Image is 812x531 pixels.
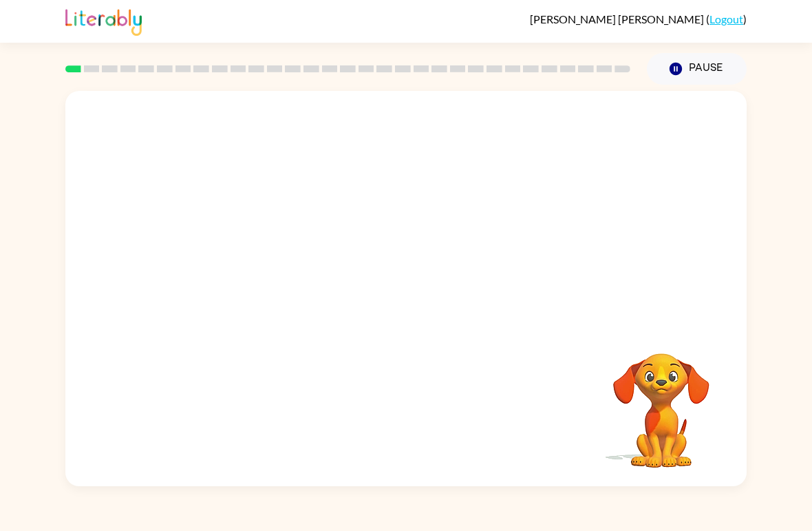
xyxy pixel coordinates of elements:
span: [PERSON_NAME] [PERSON_NAME] [530,12,706,25]
button: Pause [647,53,747,85]
a: Logout [709,12,743,25]
div: ( ) [530,12,747,25]
video: Your browser must support playing .mp4 files to use Literably. Please try using another browser. [592,332,730,470]
img: Literably [65,6,142,36]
